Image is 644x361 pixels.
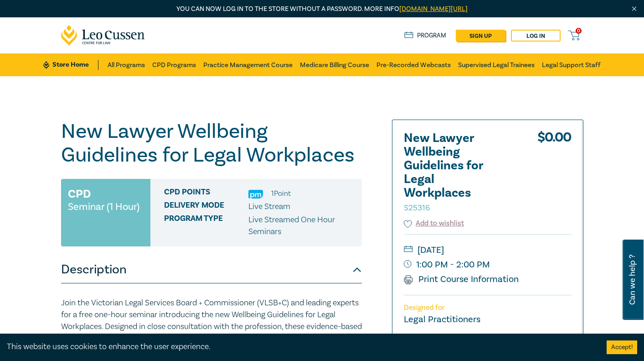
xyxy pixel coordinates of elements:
[628,245,637,314] span: Can we help ?
[164,201,248,213] span: Delivery Mode
[404,273,519,285] a: Print Course Information
[43,60,98,70] a: Store Home
[300,53,369,76] a: Medicare Billing Course
[456,30,505,42] a: sign up
[271,188,291,199] li: 1 Point
[61,297,362,345] p: Join the Victorian Legal Services Board + Commissioner (VLSB+C) and leading experts for a free on...
[108,53,145,76] a: All Programs
[248,190,263,199] img: Practice Management & Business Skills
[458,53,535,76] a: Supervised Legal Trainees
[404,218,464,229] button: Add to wishlist
[68,202,139,211] small: Seminar (1 Hour)
[7,341,593,353] div: This website uses cookies to enhance the user experience.
[376,53,451,76] a: Pre-Recorded Webcasts
[61,256,362,283] button: Description
[61,4,583,14] p: You can now log in to the store without a password. More info
[404,243,572,257] small: [DATE]
[203,53,293,76] a: Practice Management Course
[164,214,248,238] span: Program type
[61,120,362,167] h1: New Lawyer Wellbeing Guidelines for Legal Workplaces
[404,257,572,272] small: 1:00 PM - 2:00 PM
[537,131,572,218] div: $ 0.00
[607,340,637,354] button: Accept cookies
[68,186,91,202] h3: CPD
[630,5,638,13] img: Close
[404,203,430,213] small: S25316
[404,131,504,214] h2: New Lawyer Wellbeing Guidelines for Legal Workplaces
[576,28,582,34] span: 0
[542,53,601,76] a: Legal Support Staff
[404,314,480,325] small: Legal Practitioners
[511,30,561,42] a: Log in
[248,214,355,238] p: Live Streamed One Hour Seminars
[404,303,572,312] p: Designed for
[248,201,290,212] span: Live Stream
[152,53,196,76] a: CPD Programs
[164,188,248,199] span: CPD Points
[399,5,468,13] a: [DOMAIN_NAME][URL]
[404,31,447,41] a: Program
